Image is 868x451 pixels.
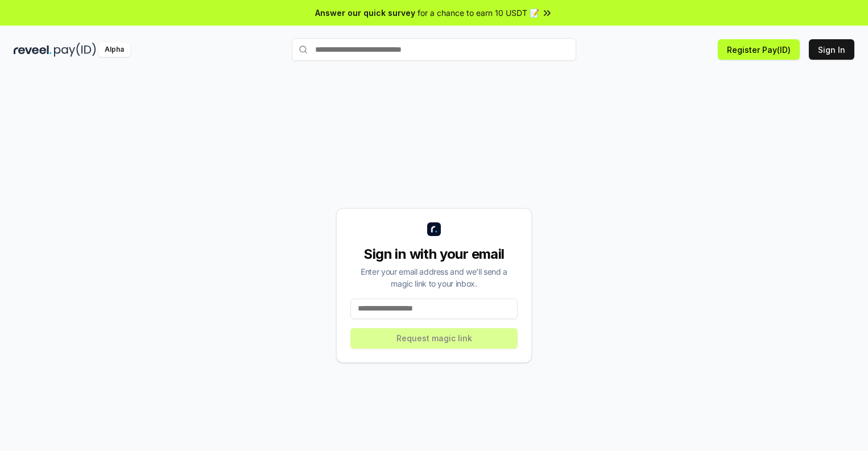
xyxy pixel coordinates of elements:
span: Answer our quick survey [315,7,415,19]
img: pay_id [54,43,96,57]
img: reveel_dark [14,43,52,57]
span: for a chance to earn 10 USDT 📝 [418,7,539,19]
div: Enter your email address and we’ll send a magic link to your inbox. [350,266,518,289]
button: Register Pay(ID) [718,39,800,60]
div: Alpha [98,43,130,57]
img: logo_small [427,222,441,236]
button: Sign In [809,39,854,60]
div: Sign in with your email [350,245,518,263]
